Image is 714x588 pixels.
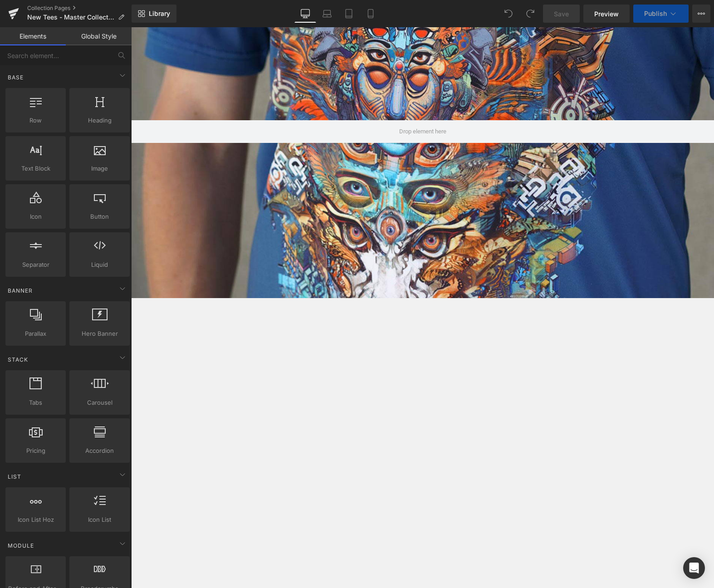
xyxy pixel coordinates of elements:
span: Base [7,73,24,82]
span: Module [7,541,35,550]
span: Icon List [72,515,127,524]
span: Pricing [8,446,63,456]
span: Icon List Hoz [8,515,63,524]
span: Banner [7,286,34,295]
a: Global Style [66,27,132,45]
div: Open Intercom Messenger [683,557,705,579]
span: Save [554,9,569,19]
span: Library [149,10,170,18]
button: Publish [633,5,689,23]
span: Separator [8,260,63,269]
span: Tabs [8,398,63,407]
button: Redo [521,5,539,23]
a: Mobile [360,5,381,23]
a: Preview [583,5,630,23]
a: Laptop [316,5,338,23]
span: Image [72,164,127,173]
span: Carousel [72,398,127,407]
button: Undo [499,5,518,23]
span: Button [72,212,127,221]
span: Icon [8,212,63,221]
a: Tablet [338,5,360,23]
span: Hero Banner [72,329,127,338]
span: New Tees - Master Collection [27,14,114,21]
span: Preview [594,9,619,19]
span: Accordion [72,446,127,456]
span: Parallax [8,329,63,338]
span: Row [8,116,63,125]
span: List [7,472,22,481]
a: New Library [132,5,176,23]
span: Stack [7,355,29,364]
span: Publish [644,10,667,17]
span: Heading [72,116,127,125]
button: More [692,5,710,23]
span: Text Block [8,164,63,173]
a: Desktop [294,5,316,23]
span: Liquid [72,260,127,269]
a: Collection Pages [27,5,132,12]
